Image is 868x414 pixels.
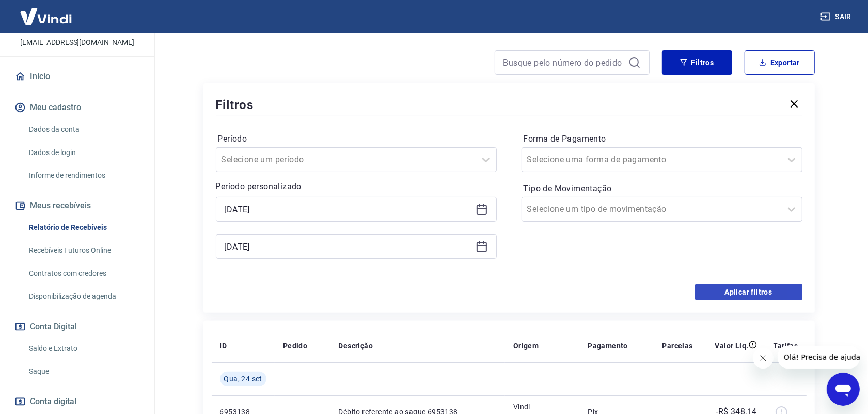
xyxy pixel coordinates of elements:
iframe: Mensagem da empresa [778,346,860,369]
button: Exportar [745,50,815,75]
p: Descrição [339,341,373,351]
button: Conta Digital [12,315,142,338]
p: ID [220,341,227,351]
h5: Filtros [216,97,254,113]
button: Sair [818,7,856,26]
p: Origem [513,341,539,351]
p: Pagamento [588,341,628,351]
span: Olá! Precisa de ajuda? [6,7,87,16]
input: Data final [225,239,471,254]
button: Meu cadastro [12,96,142,119]
button: Meus recebíveis [12,194,142,217]
span: Conta digital [30,394,76,409]
label: Forma de Pagamento [524,133,800,145]
p: [EMAIL_ADDRESS][DOMAIN_NAME] [20,37,134,48]
p: Tarifas [774,341,798,351]
button: Filtros [662,50,732,75]
a: Contratos com credores [25,263,142,284]
p: [PERSON_NAME] [36,22,118,33]
a: Saque [25,361,142,382]
iframe: Botão para abrir a janela de mensagens [827,373,860,406]
img: Vindi [12,1,80,32]
button: Aplicar filtros [695,284,802,300]
a: Relatório de Recebíveis [25,217,142,238]
a: Dados da conta [25,119,142,140]
a: Dados de login [25,142,142,163]
span: Qua, 24 set [224,374,262,384]
iframe: Fechar mensagem [753,348,774,369]
label: Tipo de Movimentação [524,182,800,195]
p: Período personalizado [216,180,497,193]
p: Valor Líq. [715,341,749,351]
a: Recebíveis Futuros Online [25,240,142,261]
input: Data inicial [225,202,471,217]
a: Disponibilização de agenda [25,286,142,307]
a: Início [12,65,142,88]
a: Informe de rendimentos [25,165,142,186]
a: Conta digital [12,390,142,413]
p: Parcelas [662,341,693,351]
input: Busque pelo número do pedido [503,55,624,70]
label: Período [218,133,495,145]
a: Saldo e Extrato [25,338,142,359]
p: Pedido [283,341,307,351]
